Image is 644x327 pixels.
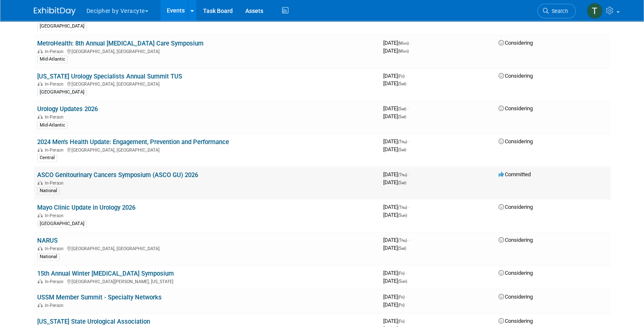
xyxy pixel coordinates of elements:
[398,139,407,144] span: (Thu)
[383,146,406,152] span: [DATE]
[398,205,407,210] span: (Thu)
[398,319,405,324] span: (Fri)
[398,41,409,46] span: (Mon)
[398,147,406,152] span: (Sat)
[398,295,405,299] span: (Fri)
[34,7,76,15] img: ExhibitDay
[398,106,406,111] span: (Sat)
[383,171,410,177] span: [DATE]
[37,204,135,211] a: Mayo Clinic Update in Urology 2026
[38,81,43,86] img: In-Person Event
[383,204,410,210] span: [DATE]
[45,246,66,251] span: In-Person
[406,318,407,324] span: -
[383,294,407,300] span: [DATE]
[398,213,407,218] span: (Sun)
[38,303,43,307] img: In-Person Event
[383,48,409,54] span: [DATE]
[37,171,198,179] a: ASCO Genitourinary Cancers Symposium (ASCO GU) 2026
[45,279,66,284] span: In-Person
[45,147,66,153] span: In-Person
[37,294,162,301] a: USSM Member Summit - Specialty Networks
[38,279,43,283] img: In-Person Event
[45,303,66,308] span: In-Person
[37,245,377,251] div: [GEOGRAPHIC_DATA], [GEOGRAPHIC_DATA]
[37,105,98,113] a: Urology Updates 2026
[398,180,406,185] span: (Sat)
[499,270,533,276] span: Considering
[406,73,407,79] span: -
[398,279,407,284] span: (Sun)
[499,105,533,112] span: Considering
[406,270,407,276] span: -
[45,81,66,87] span: In-Person
[37,80,377,87] div: [GEOGRAPHIC_DATA], [GEOGRAPHIC_DATA]
[398,271,405,276] span: (Fri)
[383,212,407,218] span: [DATE]
[383,179,406,185] span: [DATE]
[38,180,43,185] img: In-Person Event
[37,154,57,162] div: Central
[383,318,407,324] span: [DATE]
[37,122,68,129] div: Mid-Atlantic
[398,114,406,119] span: (Sat)
[398,81,406,86] span: (Sat)
[408,138,410,144] span: -
[37,40,204,47] a: MetroHealth: 8th Annual [MEDICAL_DATA] Care Symposium
[38,49,43,53] img: In-Person Event
[408,171,410,177] span: -
[383,73,407,79] span: [DATE]
[37,146,377,153] div: [GEOGRAPHIC_DATA], [GEOGRAPHIC_DATA]
[383,302,405,308] span: [DATE]
[410,40,411,46] span: -
[38,114,43,119] img: In-Person Event
[37,220,87,228] div: [GEOGRAPHIC_DATA]
[499,171,531,177] span: Committed
[37,73,182,80] a: [US_STATE] Urology Specialists Annual Summit TUS
[383,80,406,86] span: [DATE]
[383,105,409,112] span: [DATE]
[37,89,87,96] div: [GEOGRAPHIC_DATA]
[398,238,407,243] span: (Thu)
[37,48,377,54] div: [GEOGRAPHIC_DATA], [GEOGRAPHIC_DATA]
[37,318,150,325] a: [US_STATE] State Urological Association
[383,237,410,243] span: [DATE]
[383,40,411,46] span: [DATE]
[37,253,60,261] div: National
[398,246,406,251] span: (Sat)
[38,246,43,250] img: In-Person Event
[45,180,66,186] span: In-Person
[398,303,405,307] span: (Fri)
[37,56,68,63] div: Mid-Atlantic
[37,138,229,146] a: 2024 Men’s Health Update: Engagement, Prevention and Performance
[383,138,410,144] span: [DATE]
[499,73,533,79] span: Considering
[499,237,533,243] span: Considering
[549,8,568,14] span: Search
[398,74,405,79] span: (Fri)
[37,187,60,195] div: National
[45,49,66,54] span: In-Person
[406,294,407,300] span: -
[38,147,43,152] img: In-Person Event
[37,237,58,244] a: NARUS
[499,138,533,144] span: Considering
[499,294,533,300] span: Considering
[37,270,174,277] a: 15th Annual Winter [MEDICAL_DATA] Symposium
[45,114,66,120] span: In-Person
[408,204,410,210] span: -
[408,237,410,243] span: -
[37,23,87,30] div: [GEOGRAPHIC_DATA]
[537,4,576,18] a: Search
[383,245,406,251] span: [DATE]
[37,278,377,284] div: [GEOGRAPHIC_DATA][PERSON_NAME], [US_STATE]
[383,278,407,284] span: [DATE]
[587,3,603,19] img: Tony Alvarado
[499,204,533,210] span: Considering
[398,49,409,53] span: (Mon)
[398,172,407,177] span: (Thu)
[383,270,407,276] span: [DATE]
[38,213,43,217] img: In-Person Event
[407,105,409,112] span: -
[45,213,66,218] span: In-Person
